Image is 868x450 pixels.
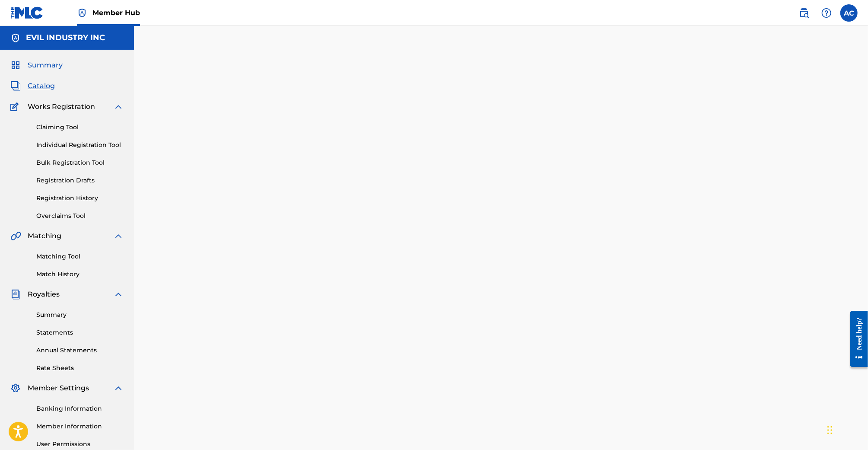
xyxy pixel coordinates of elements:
img: expand [113,231,124,241]
img: Summary [10,60,21,70]
div: Drag [827,417,833,443]
img: expand [113,102,124,112]
img: expand [113,383,124,393]
img: Catalog [10,81,21,91]
img: Works Registration [10,102,22,112]
span: Member Settings [28,383,89,393]
a: Statements [36,328,124,337]
span: Summary [28,60,63,70]
span: Catalog [28,81,55,91]
div: Help [818,4,835,22]
span: Royalties [28,289,60,300]
a: User Permissions [36,440,124,449]
a: Rate Sheets [36,364,124,373]
a: Annual Statements [36,346,124,355]
img: expand [113,289,124,300]
a: Individual Registration Tool [36,140,124,150]
iframe: Chat Widget [825,409,868,450]
img: Member Settings [10,383,21,393]
img: Matching [10,231,21,241]
img: help [821,8,832,18]
iframe: Resource Center [844,304,868,373]
a: Summary [36,310,124,319]
img: Top Rightsholder [77,8,87,18]
img: Accounts [10,33,21,43]
a: Claiming Tool [36,123,124,132]
span: Matching [28,231,61,241]
img: Royalties [10,289,21,300]
a: Registration History [36,194,124,203]
a: Member Information [36,422,124,431]
a: Overclaims Tool [36,211,124,220]
h5: EVIL INDUSTRY INC [26,33,105,43]
a: Matching Tool [36,252,124,261]
span: Works Registration [28,102,95,112]
a: Public Search [795,4,813,22]
img: search [799,8,809,18]
a: Registration Drafts [36,176,124,185]
a: Match History [36,270,124,279]
a: Bulk Registration Tool [36,158,124,167]
a: Banking Information [36,404,124,413]
img: MLC Logo [10,6,44,19]
span: Member Hub [92,8,140,18]
div: User Menu [840,4,858,22]
a: SummarySummary [10,60,63,70]
a: CatalogCatalog [10,81,55,91]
